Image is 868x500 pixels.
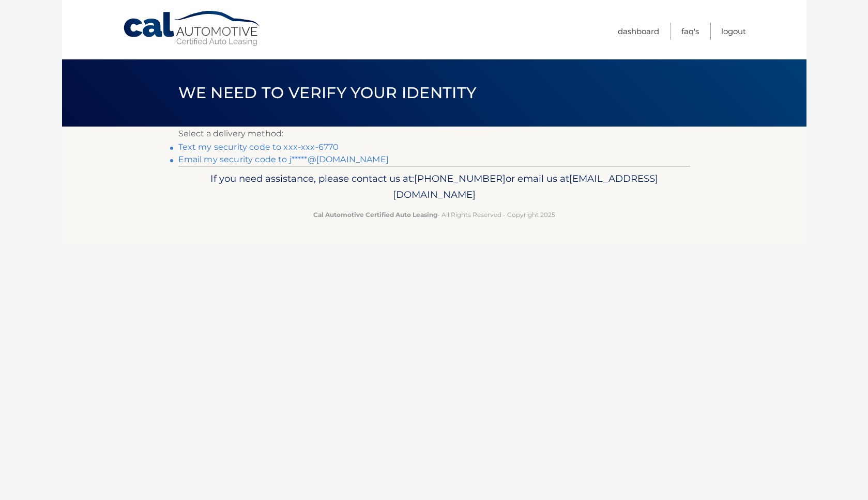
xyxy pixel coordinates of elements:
a: Text my security code to xxx-xxx-6770 [178,142,339,152]
p: - All Rights Reserved - Copyright 2025 [185,209,683,220]
a: Cal Automotive [123,10,262,47]
a: Logout [721,23,746,40]
a: Dashboard [618,23,659,40]
a: Email my security code to j*****@[DOMAIN_NAME] [178,154,389,164]
p: If you need assistance, please contact us at: or email us at [185,170,683,204]
span: We need to verify your identity [178,83,477,102]
span: [PHONE_NUMBER] [414,173,506,184]
p: Select a delivery method: [178,127,690,141]
a: FAQ's [681,23,699,40]
strong: Cal Automotive Certified Auto Leasing [313,211,437,218]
